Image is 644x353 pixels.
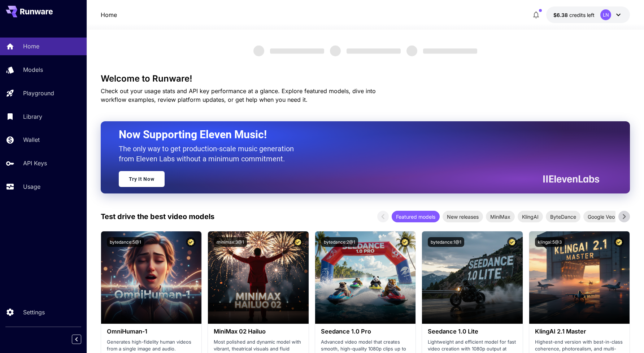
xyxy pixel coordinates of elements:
img: alt [208,231,309,324]
div: New releases [443,211,483,222]
img: alt [101,231,202,324]
h3: Seedance 1.0 Lite [428,328,517,335]
p: Usage [23,182,40,191]
p: Models [23,65,43,74]
button: minimax:3@1 [214,237,247,247]
button: bytedance:1@1 [428,237,464,247]
div: Google Veo [583,211,619,222]
div: ByteDance [546,211,580,222]
span: Featured models [392,213,440,221]
span: New releases [443,213,483,221]
p: Library [23,112,42,121]
button: Collapse sidebar [72,335,81,344]
span: ByteDance [546,213,580,221]
h3: MiniMax 02 Hailuo [214,328,303,335]
button: bytedance:5@1 [107,237,144,247]
div: MiniMax [486,211,515,222]
h3: Welcome to Runware! [101,74,630,84]
button: Certified Model – Vetted for best performance and includes a commercial license. [507,237,517,247]
span: KlingAI [518,213,543,221]
span: MiniMax [486,213,515,221]
h3: OmniHuman‑1 [107,328,196,335]
button: bytedance:2@1 [321,237,358,247]
div: KlingAI [518,211,543,222]
p: Playground [23,89,54,97]
h3: KlingAI 2.1 Master [535,328,624,335]
button: klingai:5@3 [535,237,565,247]
img: alt [529,231,630,324]
span: $6.38 [553,12,569,18]
p: Home [23,42,39,51]
button: Certified Model – Vetted for best performance and includes a commercial license. [614,237,624,247]
div: Collapse sidebar [77,333,87,346]
button: Certified Model – Vetted for best performance and includes a commercial license. [186,237,196,247]
nav: breadcrumb [101,10,117,19]
p: The only way to get production-scale music generation from Eleven Labs without a minimum commitment. [119,144,299,164]
span: Check out your usage stats and API key performance at a glance. Explore featured models, dive int... [101,87,376,103]
p: Settings [23,308,45,317]
img: alt [422,231,523,324]
span: credits left [569,12,595,18]
a: Try It Now [119,171,165,187]
a: Home [101,10,117,19]
p: Test drive the best video models [101,211,214,222]
h3: Seedance 1.0 Pro [321,328,410,335]
button: Certified Model – Vetted for best performance and includes a commercial license. [293,237,303,247]
button: Certified Model – Vetted for best performance and includes a commercial license. [400,237,410,247]
div: LN [600,9,611,20]
h2: Now Supporting Eleven Music! [119,128,594,141]
button: $6.37683LN [546,6,630,23]
div: $6.37683 [553,11,595,19]
p: Wallet [23,135,40,144]
div: Featured models [392,211,440,222]
p: API Keys [23,159,47,167]
span: Google Veo [583,213,619,221]
img: alt [315,231,416,324]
